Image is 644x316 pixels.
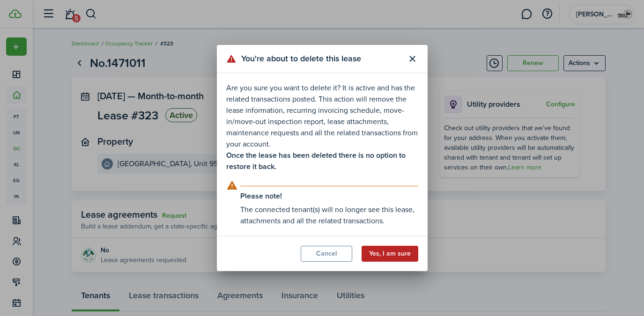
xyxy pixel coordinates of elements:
[362,246,418,262] button: Yes, I am sure
[226,150,406,172] b: Once the lease has been deleted there is no option to restore it back.
[241,52,361,65] span: You're about to delete this lease
[240,192,418,200] explanation-title: Please note!
[301,246,352,262] button: Cancel
[226,82,418,150] p: Are you sure you want to delete it? It is active and has the related transactions posted. This ac...
[405,51,421,67] button: Close modal
[240,204,418,227] explanation-description: The connected tenant(s) will no longer see this lease, attachments and all the related transactions.
[226,180,238,191] i: outline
